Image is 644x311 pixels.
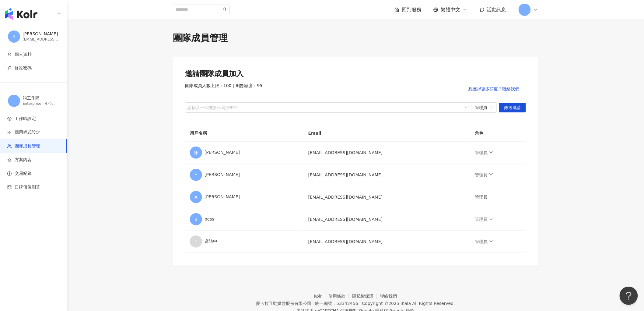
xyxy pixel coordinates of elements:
[194,194,198,200] span: A
[185,69,526,79] div: 邀請團隊成員加入
[194,216,198,223] span: B
[15,143,40,149] span: 團隊成員管理
[314,294,328,299] a: Kolr
[303,208,470,231] td: [EMAIL_ADDRESS][DOMAIN_NAME]
[475,239,493,244] a: 管理員
[402,6,421,13] span: 回到服務
[15,65,32,71] span: 修改密碼
[303,186,470,208] td: [EMAIL_ADDRESS][DOMAIN_NAME]
[195,171,198,178] span: Y
[15,116,36,122] span: 工作區設定
[185,125,303,142] th: 用戶名稱
[23,101,59,106] div: Enterprise - 4 位成員
[475,150,493,155] a: 管理員
[380,294,397,299] a: 聯絡我們
[15,171,32,177] span: 交易紀錄
[303,125,470,142] th: Email
[489,239,493,243] span: down
[313,301,314,306] span: |
[7,52,12,57] span: user
[489,172,493,177] span: down
[475,103,493,112] span: 管理員
[190,213,299,225] div: bess
[194,149,198,156] span: 陳
[190,191,299,203] div: [PERSON_NAME]
[190,169,299,181] div: [PERSON_NAME]
[489,150,493,154] span: down
[12,33,16,40] span: A
[15,129,40,136] span: 應用程式設定
[190,147,299,159] div: [PERSON_NAME]
[468,87,520,91] span: 想獲得更多額度？聯絡我們
[23,95,59,101] div: 的工作區
[7,66,12,70] span: key
[15,157,32,163] span: 方案內容
[256,301,311,306] div: 愛卡拉互動媒體股份有限公司
[352,294,380,299] a: 隱私權保護
[303,142,470,164] td: [EMAIL_ADDRESS][DOMAIN_NAME]
[7,130,12,135] span: appstore
[23,31,59,37] div: [PERSON_NAME]
[475,172,493,177] a: 管理員
[394,6,421,13] a: 回到服務
[441,6,460,13] span: 繁體中文
[489,217,493,221] span: down
[475,217,493,222] a: 管理員
[5,8,37,20] img: logo
[223,7,227,12] span: search
[315,301,358,306] div: 統一編號：53342456
[15,184,40,190] span: 口碑價值測算
[7,185,12,189] span: calculator
[499,103,526,112] button: 傳送邀請
[303,164,470,186] td: [EMAIL_ADDRESS][DOMAIN_NAME]
[359,301,361,306] span: |
[470,125,526,142] th: 角色
[23,37,59,42] div: [EMAIL_ADDRESS][DOMAIN_NAME]
[195,238,198,245] span: Y
[303,231,470,253] td: [EMAIL_ADDRESS][DOMAIN_NAME]
[504,103,521,113] span: 傳送邀請
[487,7,506,12] span: 活動訊息
[620,287,638,305] iframe: Help Scout Beacon - Open
[15,51,32,58] span: 個人資料
[470,186,526,208] td: 管理員
[329,294,352,299] a: 使用條款
[185,83,263,95] span: 團隊成員人數上限：100 ｜ 剩餘額度：95
[7,171,12,176] span: dollar
[362,301,455,306] div: Copyright © 2025 All Rights Reserved.
[173,32,538,44] div: 團隊成員管理
[190,235,299,248] div: 邀請中
[462,83,526,95] button: 想獲得更多額度？聯絡我們
[401,301,411,306] a: iKala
